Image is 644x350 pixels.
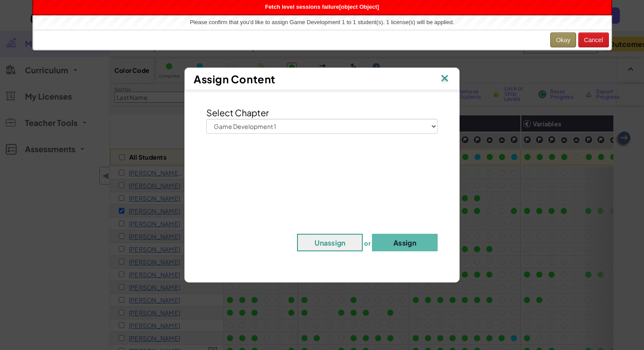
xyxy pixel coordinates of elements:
[206,107,269,118] span: Select Chapter
[439,72,450,86] img: IconClose.svg
[550,32,576,47] button: Okay
[372,234,438,251] button: Assign
[265,4,379,10] span: Fetch level sessions failure[object Object]
[578,32,609,47] button: Cancel
[297,234,363,251] button: Unassign
[194,72,276,86] span: Assign Content
[190,19,454,25] span: Please confirm that you'd like to assign Game Development 1 to 1 student(s). 1 license(s) will be...
[364,239,371,247] span: or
